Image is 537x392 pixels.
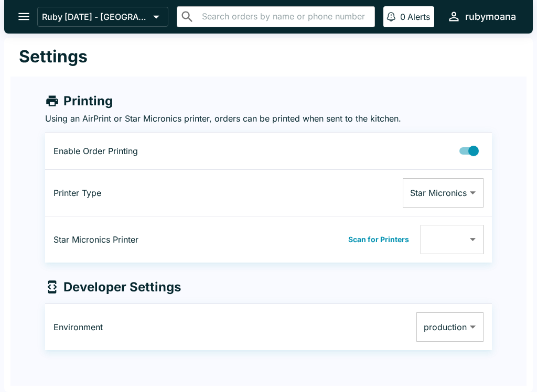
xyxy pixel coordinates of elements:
p: Using an AirPrint or Star Micronics printer, orders can be printed when sent to the kitchen. [45,113,492,124]
p: Ruby [DATE] - [GEOGRAPHIC_DATA] [42,12,149,22]
p: 0 [400,12,405,22]
div: ​ [421,225,484,254]
div: production [416,312,484,342]
button: rubymoana [443,5,520,28]
div: Available Printers [421,225,484,254]
p: Environment [53,322,233,332]
p: Star Micronics Printer [53,234,208,245]
p: Printer Type [53,188,208,198]
button: Ruby [DATE] - [GEOGRAPHIC_DATA] [37,7,168,27]
button: Scan for Printers [345,232,412,247]
h4: Developer Settings [63,279,181,295]
input: Search orders by name or phone number [199,9,370,24]
h4: Printing [63,93,113,109]
div: Star Micronics [403,178,484,208]
h1: Settings [19,46,88,67]
p: Enable Order Printing [53,146,208,156]
div: rubymoana [465,10,516,23]
p: Alerts [407,12,430,22]
button: open drawer [10,3,37,30]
